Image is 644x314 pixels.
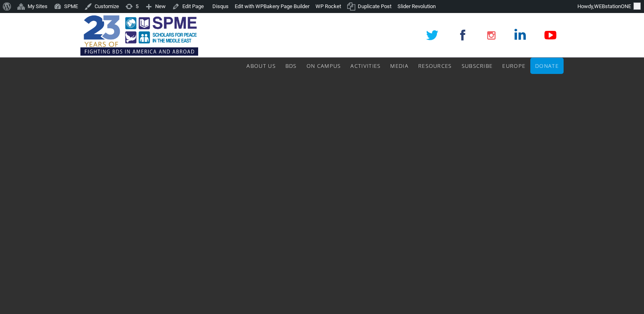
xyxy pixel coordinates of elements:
[462,62,493,69] span: Subscribe
[350,58,380,74] a: Activities
[535,58,559,74] a: Donate
[418,62,452,69] span: Resources
[80,13,198,58] img: SPME
[502,62,525,69] span: Europe
[246,62,275,69] span: About Us
[285,58,297,74] a: BDS
[462,58,493,74] a: Subscribe
[390,58,408,74] a: Media
[418,58,452,74] a: Resources
[535,62,559,69] span: Donate
[350,62,380,69] span: Activities
[246,58,275,74] a: About Us
[398,3,436,9] span: Slider Revolution
[307,58,341,74] a: On Campus
[390,62,408,69] span: Media
[307,62,341,69] span: On Campus
[502,58,525,74] a: Europe
[594,3,631,9] span: WEBstationONE
[285,62,297,69] span: BDS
